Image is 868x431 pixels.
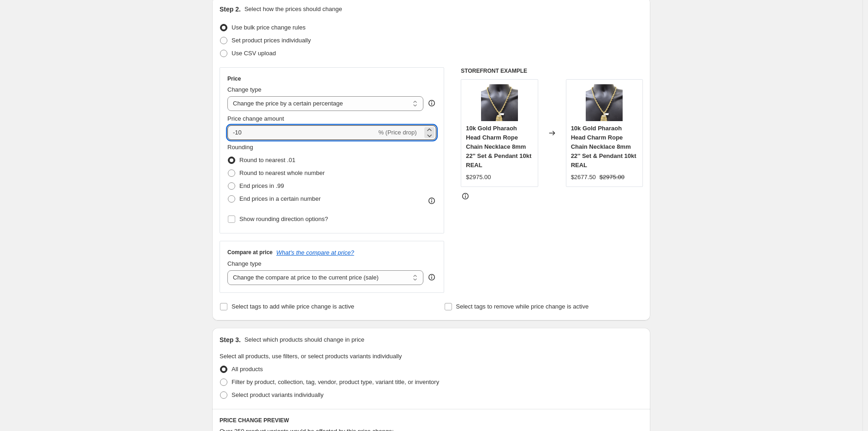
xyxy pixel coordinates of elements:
span: Change type [227,86,262,93]
h3: Compare at price [227,249,273,256]
span: Filter by product, collection, tag, vendor, product type, variant title, or inventory [232,379,439,385]
span: All products [232,366,263,373]
span: Select all products, use filters, or select products variants individually [220,353,402,360]
span: Use bulk price change rules [232,24,305,31]
strike: $2975.00 [600,173,624,182]
h6: PRICE CHANGE PREVIEW [220,417,643,424]
h3: Price [227,75,241,82]
p: Select how the prices should change [244,5,342,14]
span: Rounding [227,144,253,151]
div: $2677.50 [571,173,596,182]
div: help [427,99,436,108]
h6: STOREFRONT EXAMPLE [461,67,643,75]
div: $2975.00 [466,173,491,182]
button: What's the compare at price? [276,249,354,256]
span: 10k Gold Pharaoh Head Charm Rope Chain Necklace 8mm 22'' Set & Pendant 10kt REAL [571,125,636,169]
span: Show rounding direction options? [239,215,328,222]
span: End prices in .99 [239,182,284,189]
span: Change type [227,260,262,267]
input: -15 [227,125,376,140]
span: Round to nearest whole number [239,169,325,176]
span: % (Price drop) [378,129,416,136]
h2: Step 2. [220,5,241,14]
img: 10k-gold-pharaoh-head-charm-rope-chain-necklace-8mm-22-set-pendant-10kt-real-134440_80x.png [586,84,623,121]
span: Select tags to add while price change is active [232,303,354,310]
span: 10k Gold Pharaoh Head Charm Rope Chain Necklace 8mm 22'' Set & Pendant 10kt REAL [466,125,531,169]
span: Price change amount [227,115,284,122]
span: Use CSV upload [232,50,276,57]
span: Set product prices individually [232,37,311,44]
img: 10k-gold-pharaoh-head-charm-rope-chain-necklace-8mm-22-set-pendant-10kt-real-134440_80x.png [481,84,518,121]
span: Select tags to remove while price change is active [456,303,589,310]
div: help [427,273,436,282]
span: Select product variants individually [232,391,323,398]
span: End prices in a certain number [239,195,321,202]
span: Round to nearest .01 [239,157,295,163]
h2: Step 3. [220,335,241,344]
p: Select which products should change in price [244,335,364,344]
